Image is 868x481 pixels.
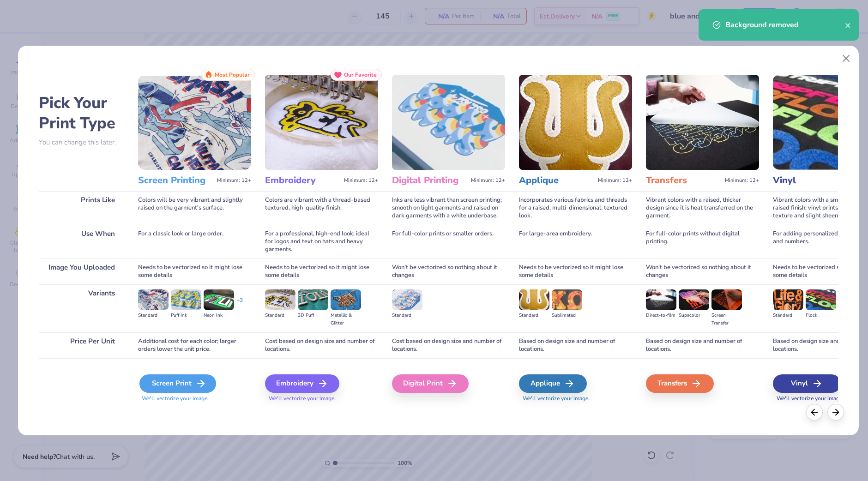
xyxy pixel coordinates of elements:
[215,72,250,78] span: Most Popular
[265,191,378,225] div: Colors are vibrant with a thread-based textured, high-quality finish.
[138,225,251,259] div: For a classic look or large order.
[646,225,759,259] div: For full-color prints without digital printing.
[806,312,836,319] div: Flock
[204,312,234,319] div: Neon Ink
[392,75,505,170] img: Digital Printing
[552,289,582,310] img: Sublimated
[298,289,328,310] img: 3D Puff
[646,289,676,310] img: Direct-to-film
[471,177,505,184] span: Minimum: 12+
[265,289,295,310] img: Standard
[838,50,855,67] button: Close
[711,289,742,310] img: Screen Transfer
[392,174,467,186] h3: Digital Printing
[138,395,251,403] span: We'll vectorize your image.
[646,191,759,225] div: Vibrant colors with a raised, thicker design since it is heat transferred on the garment.
[171,289,201,310] img: Puff Ink
[265,374,339,393] div: Embroidery
[139,374,216,393] div: Screen Print
[331,312,361,327] div: Metallic & Glitter
[265,225,378,259] div: For a professional, high-end look; ideal for logos and text on hats and heavy garments.
[344,72,377,78] span: Our Favorite
[138,75,251,170] img: Screen Printing
[236,296,243,312] div: + 3
[392,259,505,284] div: Won't be vectorized so nothing about it changes
[519,332,632,358] div: Based on design size and number of locations.
[298,312,328,319] div: 3D Puff
[519,374,587,393] div: Applique
[646,374,714,393] div: Transfers
[392,312,422,319] div: Standard
[646,259,759,284] div: Won't be vectorized so nothing about it changes
[725,19,845,30] div: Background removed
[773,289,803,310] img: Standard
[39,225,124,259] div: Use When
[773,174,848,186] h3: Vinyl
[265,259,378,284] div: Needs to be vectorized so it might lose some details
[679,289,709,310] img: Supacolor
[519,174,594,186] h3: Applique
[138,191,251,225] div: Colors will be very vibrant and slightly raised on the garment's surface.
[265,312,295,319] div: Standard
[773,312,803,319] div: Standard
[519,191,632,225] div: Incorporates various fabrics and threads for a raised, multi-dimensional, textured look.
[646,332,759,358] div: Based on design size and number of locations.
[392,289,422,310] img: Standard
[171,312,201,319] div: Puff Ink
[138,259,251,284] div: Needs to be vectorized so it might lose some details
[519,259,632,284] div: Needs to be vectorized so it might lose some details
[39,191,124,225] div: Prints Like
[646,312,676,319] div: Direct-to-film
[519,75,632,170] img: Applique
[392,374,469,393] div: Digital Print
[204,289,234,310] img: Neon Ink
[519,289,549,310] img: Standard
[552,312,582,319] div: Sublimated
[519,312,549,319] div: Standard
[265,395,378,403] span: We'll vectorize your image.
[646,75,759,170] img: Transfers
[646,174,721,186] h3: Transfers
[392,191,505,225] div: Inks are less vibrant than screen printing; smooth on light garments and raised on dark garments ...
[598,177,632,184] span: Minimum: 12+
[773,374,841,393] div: Vinyl
[711,312,742,327] div: Screen Transfer
[39,138,124,146] p: You can change this later.
[265,174,340,186] h3: Embroidery
[392,332,505,358] div: Cost based on design size and number of locations.
[331,289,361,310] img: Metallic & Glitter
[39,284,124,332] div: Variants
[806,289,836,310] img: Flock
[39,332,124,358] div: Price Per Unit
[679,312,709,319] div: Supacolor
[39,259,124,284] div: Image You Uploaded
[138,174,213,186] h3: Screen Printing
[138,332,251,358] div: Additional cost for each color; larger orders lower the unit price.
[344,177,378,184] span: Minimum: 12+
[519,395,632,403] span: We'll vectorize your image.
[519,225,632,259] div: For large-area embroidery.
[138,312,169,319] div: Standard
[392,225,505,259] div: For full-color prints or smaller orders.
[217,177,251,184] span: Minimum: 12+
[39,93,124,133] h2: Pick Your Print Type
[138,289,169,310] img: Standard
[265,75,378,170] img: Embroidery
[265,332,378,358] div: Cost based on design size and number of locations.
[845,19,851,30] button: close
[725,177,759,184] span: Minimum: 12+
